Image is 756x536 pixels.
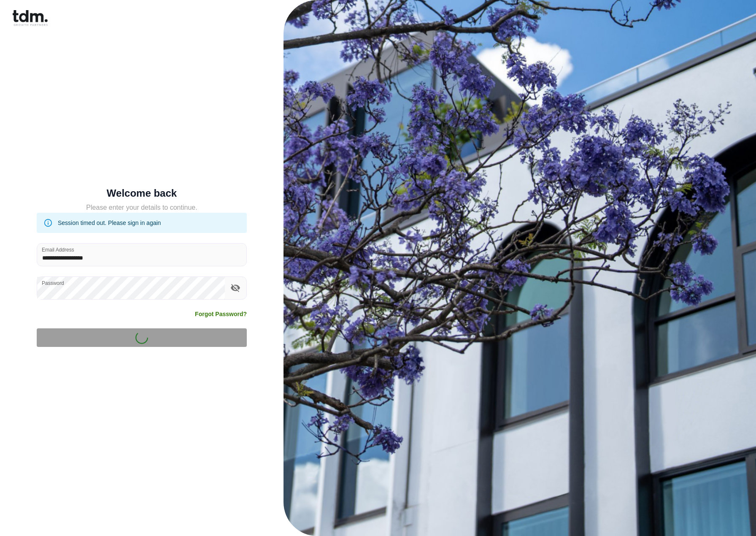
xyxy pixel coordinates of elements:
button: toggle password visibility [228,281,243,295]
label: Email Address [42,246,74,253]
div: Session timed out. Please sign in again [58,215,161,230]
h5: Please enter your details to continue. [37,203,247,213]
a: Forgot Password? [195,310,247,318]
label: Password [42,279,64,287]
h5: Welcome back [37,189,247,198]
